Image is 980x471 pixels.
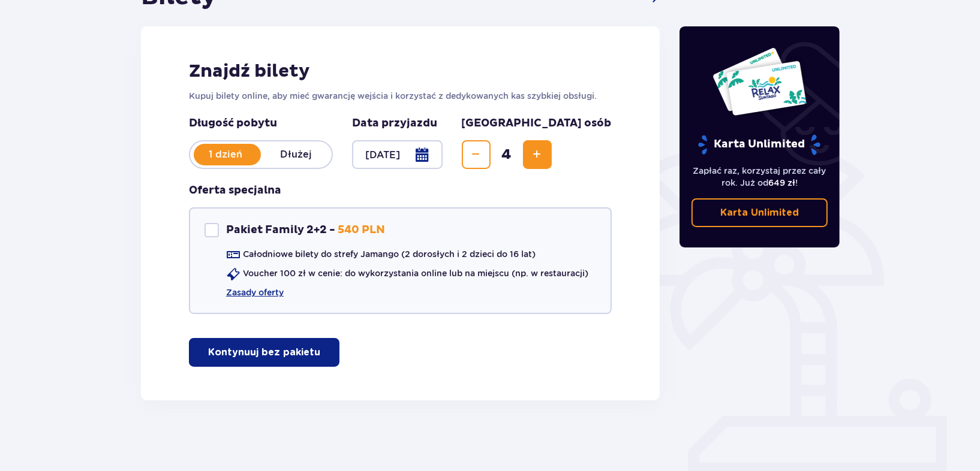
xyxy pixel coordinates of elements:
p: Zapłać raz, korzystaj przez cały rok. Już od ! [692,165,828,189]
button: Kontynuuj bez pakietu [189,338,339,367]
p: Karta Unlimited [720,206,799,219]
p: Karta Unlimited [697,134,822,155]
p: Pakiet Family 2+2 - [226,223,335,237]
button: Zwiększ [523,140,552,169]
p: Dłużej [261,148,332,161]
p: [GEOGRAPHIC_DATA] osób [462,116,612,131]
img: Dwie karty całoroczne do Suntago z napisem 'UNLIMITED RELAX', na białym tle z tropikalnymi liśćmi... [712,47,807,116]
p: Kontynuuj bez pakietu [208,346,320,359]
p: 540 PLN [338,223,385,237]
span: 649 zł [768,178,795,188]
a: Karta Unlimited [692,198,828,227]
span: 4 [493,146,521,164]
p: Kupuj bilety online, aby mieć gwarancję wejścia i korzystać z dedykowanych kas szybkiej obsługi. [189,90,612,102]
p: Data przyjazdu [352,116,437,131]
p: Długość pobytu [189,116,333,131]
a: Zasady oferty [226,286,284,298]
h2: Znajdź bilety [189,60,612,83]
p: 1 dzień [190,148,261,161]
h3: Oferta specjalna [189,183,281,198]
button: Zmniejsz [462,140,491,169]
p: Voucher 100 zł w cenie: do wykorzystania online lub na miejscu (np. w restauracji) [243,267,588,279]
p: Całodniowe bilety do strefy Jamango (2 dorosłych i 2 dzieci do 16 lat) [243,248,536,260]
